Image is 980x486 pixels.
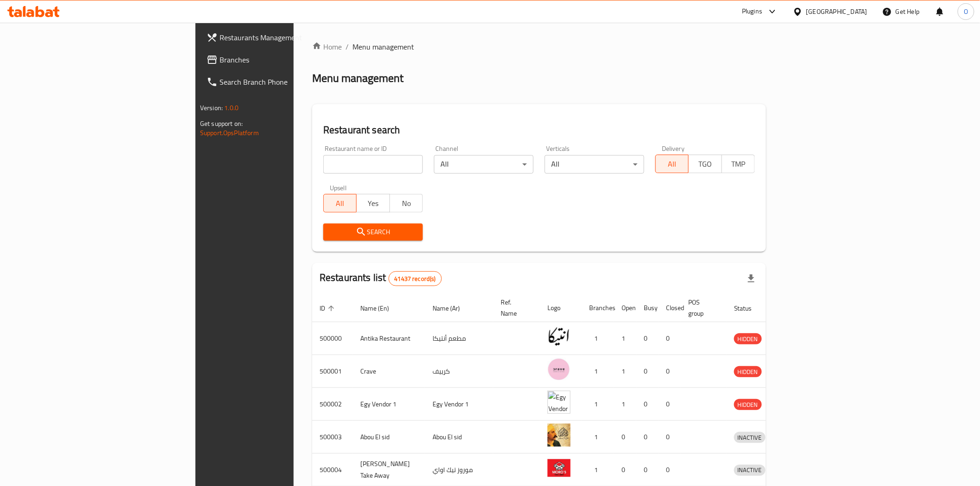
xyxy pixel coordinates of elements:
th: Open [614,294,636,322]
td: 1 [614,322,636,355]
td: 0 [636,421,659,454]
img: Crave [547,358,571,381]
td: Egy Vendor 1 [353,388,425,421]
button: All [655,155,689,173]
button: TGO [688,155,722,173]
td: 0 [636,355,659,388]
span: TMP [726,157,751,171]
td: Antika Restaurant [353,322,425,355]
span: Name (En) [360,303,401,314]
td: 0 [636,388,659,421]
span: All [327,197,353,210]
button: Yes [356,194,389,212]
label: Upsell [330,185,347,191]
td: Crave [353,355,425,388]
a: Restaurants Management [199,26,359,49]
span: 1.0.0 [224,102,239,114]
th: Branches [582,294,614,322]
span: TGO [692,157,718,171]
td: 0 [659,388,681,421]
span: Yes [360,197,386,210]
a: Branches [199,49,359,71]
span: Name (Ar) [433,303,472,314]
span: ID [320,303,337,314]
td: 1 [582,355,614,388]
span: Menu management [352,41,414,52]
td: Egy Vendor 1 [425,388,493,421]
span: Get support on: [200,118,243,130]
th: Busy [636,294,659,322]
td: 1 [582,388,614,421]
nav: breadcrumb [312,41,766,52]
img: Egy Vendor 1 [547,391,571,414]
span: HIDDEN [734,399,762,410]
h2: Restaurants list [320,271,442,286]
th: Logo [540,294,582,322]
td: 1 [614,388,636,421]
button: TMP [722,155,755,173]
td: 1 [614,355,636,388]
a: Support.OpsPlatform [200,127,259,139]
span: Branches [220,54,352,65]
span: HIDDEN [734,334,762,344]
a: Search Branch Phone [199,71,359,93]
td: 0 [659,355,681,388]
span: Status [734,303,764,314]
span: Restaurants Management [220,32,352,43]
td: Abou El sid [425,421,493,454]
div: HIDDEN [734,333,762,344]
th: Closed [659,294,681,322]
button: All [323,194,357,212]
span: POS group [688,297,716,319]
td: مطعم أنتيكا [425,322,493,355]
span: Version: [200,102,223,114]
td: 1 [582,421,614,454]
input: Search for restaurant name or ID.. [323,155,423,174]
span: All [660,157,685,171]
button: No [389,194,423,212]
span: HIDDEN [734,367,762,377]
img: Moro's Take Away [547,456,571,480]
td: كرييف [425,355,493,388]
span: INACTIVE [734,432,766,443]
div: Total records count [389,271,442,286]
div: Export file [740,268,762,290]
td: Abou El sid [353,421,425,454]
img: Abou El sid [547,424,571,447]
h2: Restaurant search [323,123,755,137]
div: Plugins [742,6,762,17]
td: 0 [659,322,681,355]
div: INACTIVE [734,432,766,443]
td: 0 [659,421,681,454]
div: [GEOGRAPHIC_DATA] [806,6,867,17]
span: Search [331,226,415,238]
div: All [434,155,534,174]
div: All [545,155,644,174]
span: O [964,6,968,17]
span: Ref. Name [501,297,529,319]
span: 41437 record(s) [389,274,441,283]
button: Search [323,224,423,241]
span: INACTIVE [734,465,766,475]
label: Delivery [662,145,685,152]
div: INACTIVE [734,465,766,476]
img: Antika Restaurant [547,325,571,348]
td: 0 [614,421,636,454]
td: 1 [582,322,614,355]
span: Search Branch Phone [220,76,352,87]
td: 0 [636,322,659,355]
span: No [394,197,419,210]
